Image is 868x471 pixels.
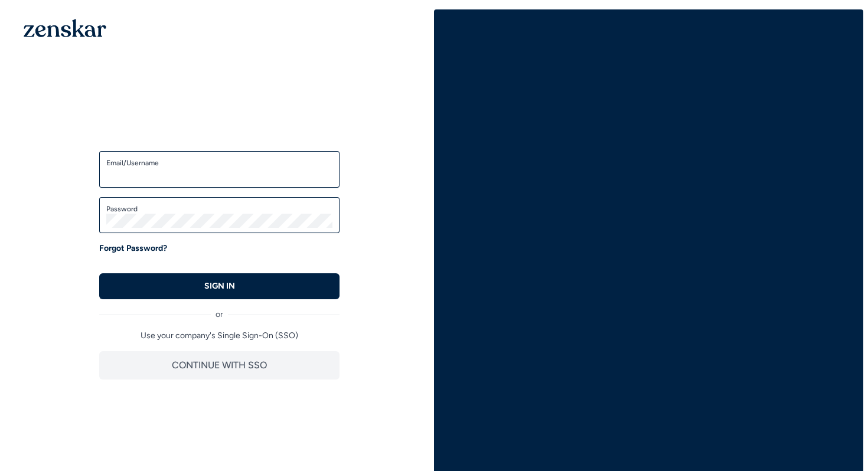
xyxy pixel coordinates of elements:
a: Forgot Password? [99,243,167,254]
div: or [99,299,340,320]
button: SIGN IN [99,273,340,299]
label: Password [106,204,332,214]
label: Email/Username [106,158,332,168]
p: SIGN IN [204,280,235,292]
p: Use your company's Single Sign-On (SSO) [99,330,340,342]
img: 1OGAJ2xQqyY4LXKgY66KYq0eOWRCkrZdAb3gUhuVAqdWPZE9SRJmCz+oDMSn4zDLXe31Ii730ItAGKgCKgCCgCikA4Av8PJUP... [24,19,106,37]
button: CONTINUE WITH SSO [99,351,340,380]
